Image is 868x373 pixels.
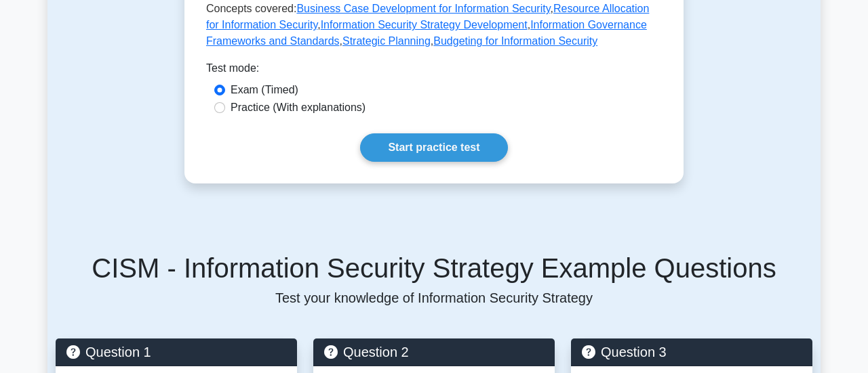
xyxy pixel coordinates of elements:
a: Budgeting for Information Security [433,35,597,47]
h5: Question 1 [66,344,286,360]
p: Concepts covered: , , , , , [206,1,662,49]
a: Business Case Development for Information Security [296,3,550,14]
h5: Question 2 [324,344,544,360]
h5: CISM - Information Security Strategy Example Questions [56,252,812,284]
label: Practice (With explanations) [231,100,366,116]
p: Test your knowledge of Information Security Strategy [56,290,812,306]
label: Exam (Timed) [231,82,298,98]
h5: Question 3 [582,344,802,360]
a: Strategic Planning [342,35,431,47]
a: Start practice test [360,133,507,162]
a: Information Governance Frameworks and Standards [206,19,647,47]
a: Information Security Strategy Development [321,19,528,30]
div: Test mode: [206,60,662,82]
